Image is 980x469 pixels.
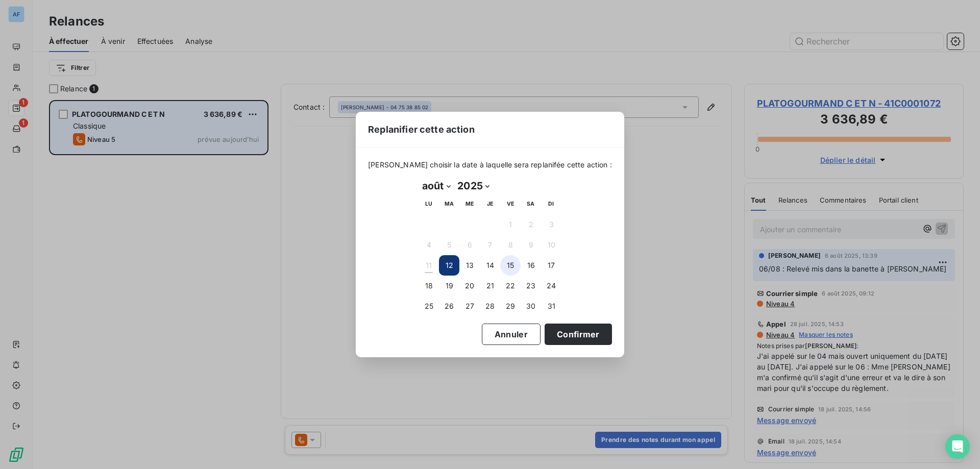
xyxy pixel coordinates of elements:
button: 2 [521,214,541,235]
button: 23 [521,276,541,296]
span: [PERSON_NAME] choisir la date à laquelle sera replanifée cette action : [368,160,612,170]
button: 5 [439,235,459,255]
button: 24 [541,276,561,296]
button: 30 [521,296,541,316]
th: mardi [439,194,459,214]
button: 4 [419,235,439,255]
button: 15 [500,255,521,276]
div: Open Intercom Messenger [945,434,970,459]
button: 3 [541,214,561,235]
button: Confirmer [545,324,612,345]
button: 18 [419,276,439,296]
span: Replanifier cette action [368,122,475,136]
th: samedi [521,194,541,214]
button: 12 [439,255,459,276]
button: 13 [459,255,480,276]
button: Annuler [482,324,541,345]
button: 28 [480,296,500,316]
th: jeudi [480,194,500,214]
button: 27 [459,296,480,316]
button: 22 [500,276,521,296]
button: 10 [541,235,561,255]
button: 11 [419,255,439,276]
th: mercredi [459,194,480,214]
button: 31 [541,296,561,316]
button: 26 [439,296,459,316]
button: 7 [480,235,500,255]
th: lundi [419,194,439,214]
button: 14 [480,255,500,276]
button: 29 [500,296,521,316]
button: 9 [521,235,541,255]
button: 21 [480,276,500,296]
button: 19 [439,276,459,296]
button: 17 [541,255,561,276]
button: 8 [500,235,521,255]
button: 6 [459,235,480,255]
button: 1 [500,214,521,235]
button: 25 [419,296,439,316]
th: dimanche [541,194,561,214]
button: 20 [459,276,480,296]
th: vendredi [500,194,521,214]
button: 16 [521,255,541,276]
